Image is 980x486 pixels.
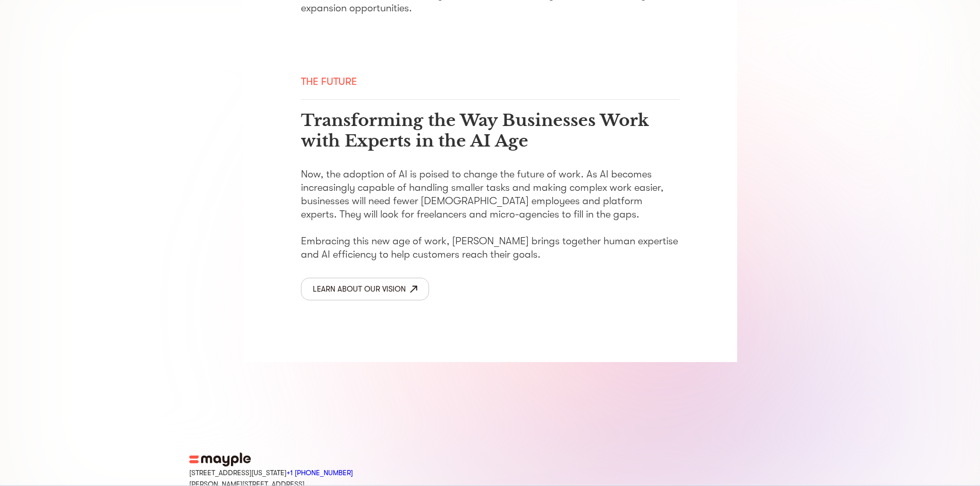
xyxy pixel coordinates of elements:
[287,469,353,477] a: Call Mayple
[301,77,680,87] div: The Future
[929,437,980,486] iframe: Chat Widget
[313,282,406,296] div: Learn about our vision
[301,110,680,151] h3: Transforming the Way Businesses Work with Experts in the AI Age
[301,278,429,300] a: Learn about our vision
[189,453,251,466] img: mayple-logo
[301,168,680,261] p: Now, the adoption of AI is poised to change the future of work. As AI becomes increasingly capabl...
